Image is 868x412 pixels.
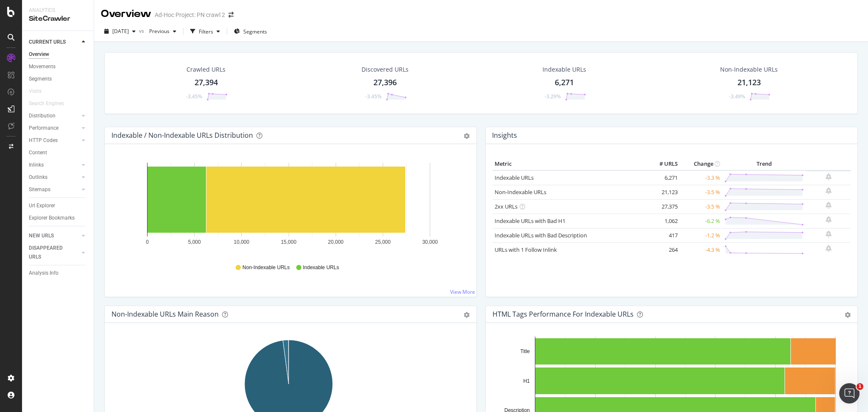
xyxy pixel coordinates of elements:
div: Indexable URLs [542,65,586,74]
th: # URLS [646,158,680,170]
div: Search Engines [29,99,64,108]
a: Search Engines [29,99,72,108]
td: 27,375 [646,199,680,214]
div: arrow-right-arrow-left [228,12,234,18]
a: Indexable URLs [495,174,534,181]
div: Discovered URLs [362,65,409,74]
span: Non-Indexable URLs [242,264,289,271]
div: Non-Indexable URLs [720,65,778,74]
div: 27,394 [195,77,218,88]
div: Visits [29,87,42,96]
div: Sitemaps [29,185,50,194]
div: Distribution [29,111,56,120]
div: Ad-Hoc Project: PN crawl 2 [155,11,225,19]
div: gear [464,133,470,139]
div: Movements [29,62,56,71]
div: bell-plus [826,173,832,180]
a: Indexable URLs with Bad H1 [495,217,565,225]
div: gear [464,312,470,318]
a: Segments [29,75,88,84]
button: Segments [231,25,270,38]
th: Metric [492,158,646,170]
div: Indexable / Non-Indexable URLs Distribution [111,131,253,139]
div: SiteCrawler [29,14,87,24]
div: 6,271 [555,77,574,88]
div: Overview [29,50,49,59]
td: -4.3 % [680,242,722,257]
a: Movements [29,62,88,71]
text: 15,000 [281,239,297,245]
h4: Insights [492,130,517,141]
div: 21,123 [737,77,761,88]
div: Explorer Bookmarks [29,214,75,223]
div: Analysis Info [29,269,58,278]
a: Url Explorer [29,201,88,210]
span: 1 [857,383,863,390]
th: Trend [722,158,806,170]
div: bell-plus [826,231,832,237]
a: NEW URLS [29,231,79,240]
td: 1,062 [646,214,680,228]
a: CURRENT URLS [29,38,79,47]
td: -3.5 % [680,199,722,214]
svg: A chart. [111,158,465,256]
text: 25,000 [375,239,391,245]
span: 2025 Sep. 17th [112,28,129,35]
div: Filters [199,28,213,35]
text: 30,000 [422,239,438,245]
div: HTML Tags Performance for Indexable URLs [492,310,634,318]
td: 21,123 [646,185,680,199]
div: Segments [29,75,52,84]
text: 20,000 [328,239,344,245]
div: Outlinks [29,173,47,182]
div: Crawled URLs [186,65,225,74]
a: Indexable URLs with Bad Description [495,231,587,239]
text: 10,000 [234,239,249,245]
div: -3.29% [545,93,561,100]
div: HTTP Codes [29,136,58,145]
td: 264 [646,242,680,257]
iframe: Intercom live chat [839,383,860,404]
div: Analytics [29,7,87,14]
a: Analysis Info [29,269,88,278]
button: Previous [146,25,180,38]
a: Visits [29,87,50,96]
a: Inlinks [29,161,79,170]
td: -3.3 % [680,170,722,185]
td: -1.2 % [680,228,722,242]
a: 2xx URLs [495,203,517,210]
div: bell-plus [826,245,832,252]
div: bell-plus [826,187,832,194]
a: Non-Indexable URLs [495,188,546,196]
div: bell-plus [826,216,832,223]
td: 6,271 [646,170,680,185]
span: vs [139,27,146,34]
div: 27,396 [373,77,397,88]
text: 5,000 [188,239,201,245]
a: Overview [29,50,88,59]
td: -3.5 % [680,185,722,199]
div: bell-plus [826,202,832,209]
div: Url Explorer [29,201,55,210]
button: Filters [187,25,223,38]
div: gear [845,312,851,318]
div: -3.49% [729,93,745,100]
a: Explorer Bookmarks [29,214,88,223]
div: -3.45% [365,93,381,100]
a: HTTP Codes [29,136,79,145]
a: Outlinks [29,173,79,182]
th: Change [680,158,722,170]
div: Overview [101,7,151,21]
div: CURRENT URLS [29,38,66,47]
text: H1 [523,378,530,384]
div: Performance [29,124,58,133]
text: Title [520,348,530,354]
span: Segments [243,28,267,35]
a: Performance [29,124,79,133]
span: Indexable URLs [303,264,339,271]
td: -6.2 % [680,214,722,228]
div: NEW URLS [29,231,54,240]
td: 417 [646,228,680,242]
a: Content [29,148,88,157]
a: DISAPPEARED URLS [29,244,79,262]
